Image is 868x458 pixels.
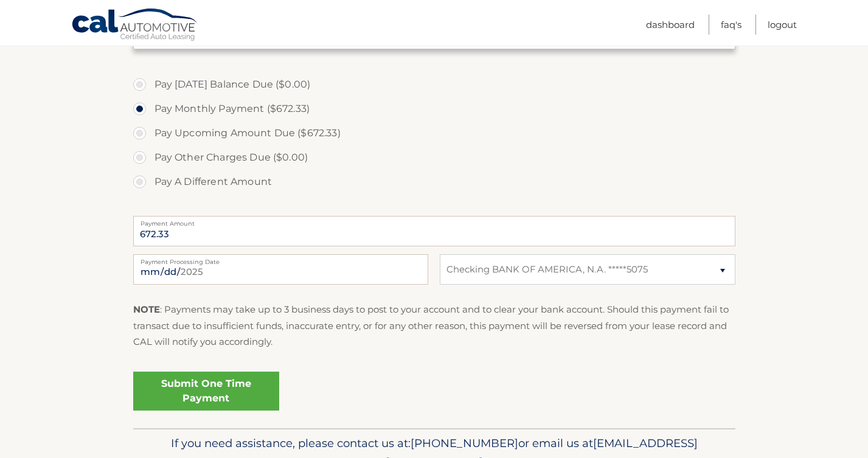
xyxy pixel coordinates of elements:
input: Payment Amount [133,216,735,246]
strong: NOTE [133,304,160,315]
label: Pay Other Charges Due ($0.00) [133,145,735,170]
label: Pay Upcoming Amount Due ($672.33) [133,121,735,145]
a: Dashboard [646,15,695,35]
span: [PHONE_NUMBER] [411,436,518,450]
label: Payment Amount [133,216,735,226]
label: Pay [DATE] Balance Due ($0.00) [133,72,735,97]
a: FAQ's [721,15,741,35]
label: Pay A Different Amount [133,170,735,194]
input: Payment Date [133,254,428,285]
label: Pay Monthly Payment ($672.33) [133,97,735,121]
label: Payment Processing Date [133,254,428,264]
p: : Payments may take up to 3 business days to post to your account and to clear your bank account.... [133,302,735,350]
a: Logout [768,15,797,35]
a: Cal Automotive [71,8,199,43]
a: Submit One Time Payment [133,372,279,411]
